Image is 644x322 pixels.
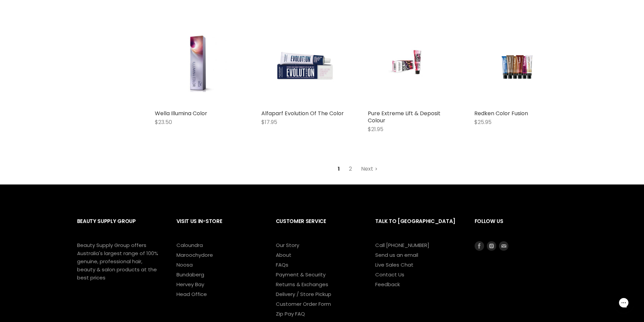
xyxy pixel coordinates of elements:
[176,251,213,258] a: Maroochydore
[261,109,344,117] a: Alfaparf Evolution Of The Color
[276,261,288,268] a: FAQs
[155,20,241,106] a: Wella Illumina Color
[375,261,413,268] a: Live Sales Chat
[375,251,418,258] a: Send us an email
[488,20,546,106] img: Redken Color Fusion
[276,281,328,288] a: Returns & Exchanges
[169,20,226,106] img: Wella Illumina Color
[375,242,429,249] a: Call [PHONE_NUMBER]
[276,213,362,241] h2: Customer Service
[276,300,331,307] a: Customer Order Form
[261,118,277,126] span: $17.95
[276,271,326,278] a: Payment & Security
[375,213,461,241] h2: Talk to [GEOGRAPHIC_DATA]
[176,281,204,288] a: Hervey Bay
[334,163,343,175] span: 1
[77,213,163,241] h2: Beauty Supply Group
[368,109,440,124] a: Pure Extreme Lift & Deposit Colour
[375,271,404,278] a: Contact Us
[176,261,193,268] a: Noosa
[276,291,331,298] a: Delivery / Store Pickup
[276,242,299,249] a: Our Story
[345,163,356,175] a: 2
[155,109,207,117] a: Wella Illumina Color
[382,20,439,106] img: Pure Extreme Lift & Deposit Colour
[375,281,400,288] a: Feedback
[261,20,348,106] img: Alfaparf Evolution Of The Color
[368,20,454,106] a: Pure Extreme Lift & Deposit Colour
[475,213,567,241] h2: Follow us
[368,125,383,133] span: $21.95
[176,242,203,249] a: Caloundra
[474,109,528,117] a: Redken Color Fusion
[474,20,560,106] a: Redken Color Fusion
[176,271,204,278] a: Bundaberg
[474,118,492,126] span: $25.95
[77,241,158,282] p: Beauty Supply Group offers Australia's largest range of 100% genuine, professional hair, beauty &...
[276,251,291,258] a: About
[357,163,381,175] a: Next
[276,310,305,317] a: Zip Pay FAQ
[155,118,172,126] span: $23.50
[610,290,637,315] iframe: Gorgias live chat messenger
[176,291,207,298] a: Head Office
[176,213,262,241] h2: Visit Us In-Store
